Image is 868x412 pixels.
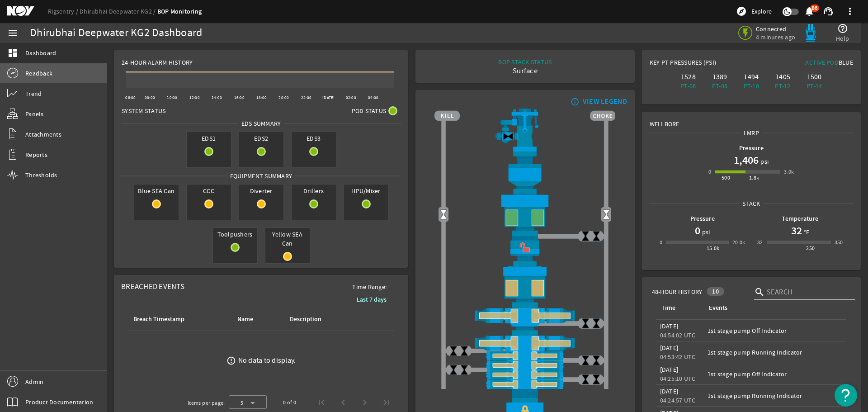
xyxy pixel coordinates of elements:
img: FlexJoint.png [434,152,615,194]
span: System Status [122,106,165,115]
span: Explore [751,7,772,16]
legacy-datetime-component: 04:54:02 UTC [660,331,696,339]
img: BopBodyShearBottom.png [434,323,615,335]
div: 1405 [769,72,797,81]
img: Valve2Open.png [438,209,449,220]
span: Breached Events [121,282,184,291]
div: BOP STACK STATUS [498,57,552,66]
div: PT-08 [706,81,734,90]
mat-icon: notifications [804,6,815,17]
img: ValveClose.png [448,346,459,356]
span: EDS1 [187,132,231,145]
img: Valve2Close.png [503,131,514,142]
div: 1st stage pump Off Indicator [708,369,843,379]
text: 08:00 [145,95,155,100]
div: 0 [660,238,662,247]
b: Pressure [739,144,764,152]
input: Search [767,287,848,298]
span: Help [836,34,849,43]
img: PipeRamOpenBlock.png [434,370,615,379]
button: 86 [804,7,814,16]
div: Name [236,314,278,324]
div: Wellbore [642,112,860,128]
div: 1st stage pump Off Indicator [708,326,843,335]
img: ValveClose.png [580,374,591,385]
img: ShearRamOpenBlock.png [434,308,615,323]
span: Yellow SEA Can [265,228,310,250]
span: LMRP [741,128,762,137]
img: ValveClose.png [591,355,602,366]
span: Equipment Summary [227,171,295,180]
b: Last 7 days [357,295,387,304]
img: PipeRamOpenBlock.png [434,351,615,360]
div: 1389 [706,72,734,81]
div: Events [709,303,727,313]
img: RiserAdapter.png [434,109,615,152]
div: 1.8k [749,173,759,182]
span: 48-Hour History [652,287,703,296]
span: EDS SUMMARY [238,119,284,128]
div: Name [237,314,253,324]
img: ShearRamOpenBlock.png [434,336,615,351]
div: 1st stage pump Running Indicator [708,348,843,357]
div: 1528 [674,72,702,81]
div: 1500 [800,72,828,81]
img: PipeRamOpenBlock.png [434,360,615,370]
span: Time Range: [345,282,394,291]
div: PT-12 [769,81,797,90]
legacy-datetime-component: [DATE] [660,344,679,352]
text: 04:00 [368,95,378,100]
text: 12:00 [189,95,200,100]
mat-icon: explore [736,6,747,17]
img: UpperAnnularOpen.png [434,194,615,236]
span: Pod Status [352,106,387,115]
div: Items per page: [188,398,225,407]
div: 32 [757,238,763,247]
text: 16:00 [234,95,245,100]
h1: 0 [695,223,700,238]
div: Breach Timestamp [132,314,225,324]
div: Surface [498,66,552,76]
div: Breach Timestamp [133,314,184,324]
div: 500 [722,173,730,182]
a: BOP Monitoring [157,7,202,16]
img: RiserConnectorUnlock.png [434,236,615,266]
legacy-datetime-component: [DATE] [660,387,679,395]
div: 20.0k [732,238,745,247]
i: search [754,287,765,298]
img: ValveClose.png [591,374,602,385]
div: 350 [835,238,843,247]
span: CCC [187,185,231,197]
div: 1494 [737,72,765,81]
mat-icon: help_outline [837,23,848,34]
img: PipeRamOpenBlock.png [434,379,615,389]
img: ValveClose.png [580,231,591,242]
span: Blue [839,58,853,66]
text: 20:00 [278,95,289,100]
mat-icon: menu [7,28,18,38]
div: 3.0k [784,167,794,176]
img: ValveClose.png [580,318,591,329]
button: Open Resource Center [835,384,857,407]
div: Key PT Pressures (PSI) [650,58,751,71]
div: Dhirubhai Deepwater KG2 Dashboard [30,28,202,38]
span: Panels [25,109,44,118]
span: Trend [25,89,42,98]
span: °F [802,227,810,237]
div: 15.0k [707,244,720,253]
div: Events [708,303,839,313]
mat-icon: info_outline [569,98,580,105]
span: 4 minutes ago [756,33,795,41]
img: ValveClose.png [591,318,602,329]
h1: 1,406 [734,153,759,167]
legacy-datetime-component: [DATE] [660,322,679,330]
a: Rigsentry [48,7,80,15]
div: Description [288,314,353,324]
span: HPU/Mixer [344,185,388,197]
div: PT-06 [674,81,702,90]
div: Time [660,303,697,313]
b: Temperature [782,214,818,223]
img: ValveClose.png [580,355,591,366]
img: LowerAnnularOpenBlock.png [434,266,615,308]
span: Attachments [25,130,61,139]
